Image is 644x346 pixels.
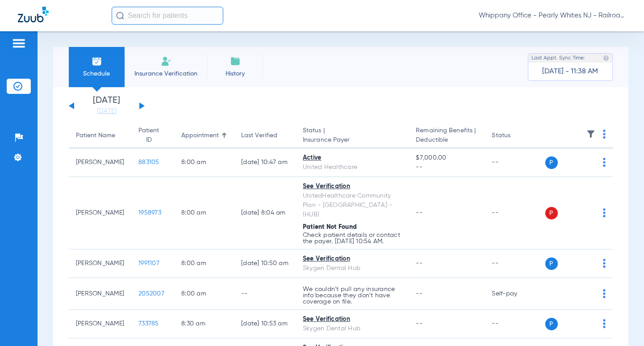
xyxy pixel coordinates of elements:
span: 883105 [138,159,159,165]
td: -- [234,278,296,310]
img: Schedule [92,56,102,67]
td: [DATE] 10:50 AM [234,249,296,278]
img: History [230,56,241,67]
span: Insurance Payer [303,135,401,145]
img: last sync help info [603,55,609,61]
li: [DATE] [80,96,134,116]
div: See Verification [303,254,401,264]
img: group-dot-blue.svg [603,289,606,298]
span: 2052007 [138,291,164,297]
span: -- [416,291,422,297]
span: Deductible [416,135,477,145]
div: Patient Name [76,131,124,140]
span: 1958973 [138,210,161,216]
img: hamburger-icon [12,38,26,49]
td: -- [485,310,545,338]
img: group-dot-blue.svg [603,130,606,139]
span: -- [416,321,422,327]
img: Zuub Logo [18,7,49,22]
div: Patient ID [138,126,159,145]
span: Insurance Verification [131,69,201,78]
div: Active [303,153,401,163]
td: 8:00 AM [174,249,234,278]
td: [DATE] 10:47 AM [234,148,296,177]
span: 733785 [138,321,159,327]
td: 8:00 AM [174,177,234,249]
div: See Verification [303,182,401,191]
div: Patient Name [76,131,115,140]
td: [PERSON_NAME] [69,148,131,177]
iframe: Chat Widget [599,303,644,346]
img: filter.svg [586,130,595,139]
th: Remaining Benefits | [409,123,485,148]
img: group-dot-blue.svg [603,208,606,217]
td: 8:00 AM [174,148,234,177]
td: [PERSON_NAME] [69,278,131,310]
td: -- [485,148,545,177]
div: Skygen Dental Hub [303,324,401,333]
td: 8:00 AM [174,278,234,310]
td: [DATE] 8:04 AM [234,177,296,249]
div: Skygen Dental Hub [303,264,401,273]
img: Manual Insurance Verification [161,56,171,67]
span: [DATE] - 11:38 AM [543,67,598,76]
td: [PERSON_NAME] [69,310,131,338]
td: [PERSON_NAME] [69,177,131,249]
div: Last Verified [241,131,289,140]
div: United Healthcare [303,163,401,172]
td: -- [485,177,545,249]
p: Check patient details or contact the payer. [DATE] 10:54 AM. [303,232,401,245]
span: Patient Not Found [303,224,357,230]
span: 1991107 [138,260,159,266]
div: UnitedHealthcare Community Plan - [GEOGRAPHIC_DATA] - (HUB) [303,191,401,219]
p: We couldn’t pull any insurance info because they don’t have coverage on file. [303,286,401,305]
div: Last Verified [241,131,277,140]
div: See Verification [303,315,401,324]
span: P [545,207,558,219]
td: -- [485,249,545,278]
img: group-dot-blue.svg [603,259,606,268]
td: Self-pay [485,278,545,310]
img: group-dot-blue.svg [603,158,606,167]
td: [DATE] 10:53 AM [234,310,296,338]
span: P [545,318,558,330]
img: Search Icon [116,12,124,20]
div: Appointment [181,131,219,140]
th: Status | [296,123,409,148]
td: 8:30 AM [174,310,234,338]
span: History [214,69,256,78]
span: P [545,156,558,169]
th: Status [485,123,545,148]
div: Patient ID [138,126,167,145]
td: [PERSON_NAME] [69,249,131,278]
span: P [545,257,558,270]
a: [DATE] [80,107,134,116]
div: Appointment [181,131,227,140]
input: Search for patients [112,7,223,25]
span: Whippany Office - Pearly Whites NJ - Railroad Plaza Dental Associates Spec LLC - [GEOGRAPHIC_DATA... [479,11,626,20]
span: -- [416,260,422,266]
span: -- [416,210,422,216]
span: Schedule [75,69,118,78]
span: $7,000.00 [416,153,477,163]
span: -- [416,163,477,172]
span: Last Appt. Sync Time: [531,54,585,63]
